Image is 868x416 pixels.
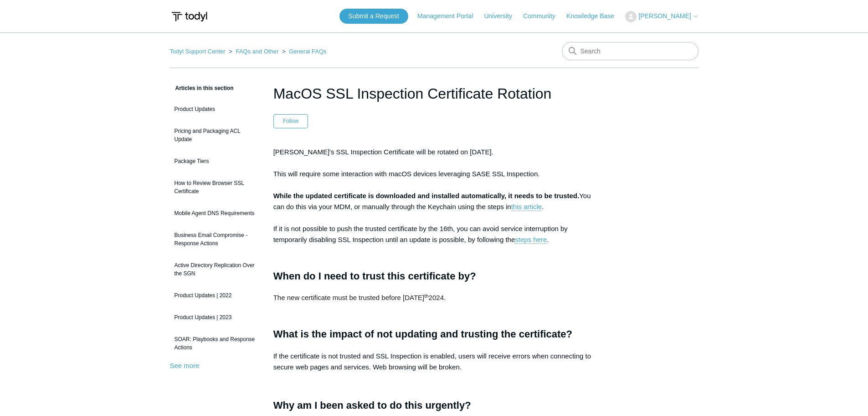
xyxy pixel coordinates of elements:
[273,294,446,301] span: The new certificate must be trusted before [DATE] 2024.
[273,328,572,340] strong: What is the impact of not updating and trusting the certificate?
[562,42,699,60] input: Search
[638,12,691,20] span: [PERSON_NAME]
[227,48,280,55] li: FAQs and Other
[511,203,542,211] a: this article
[170,257,260,282] a: Active Directory Replication Over the SGN
[339,9,408,24] a: Submit a Request
[170,85,234,91] span: Articles in this section
[170,122,260,148] a: Pricing and Packaging ACL Update
[170,48,226,55] a: Todyl Support Center
[170,48,227,55] li: Todyl Support Center
[280,48,327,55] li: General FAQs
[170,100,260,118] a: Product Updates
[170,362,200,369] a: See more
[417,11,482,21] a: Management Portal
[515,236,547,244] a: steps here
[289,48,326,55] a: General FAQs
[170,226,260,252] a: Business Email Compromise - Response Actions
[273,83,595,105] h1: MacOS SSL Inspection Certificate Rotation
[236,48,278,55] a: FAQs and Other
[170,287,260,304] a: Product Updates | 2022
[170,331,260,356] a: SOAR: Playbooks and Response Actions
[170,174,260,200] a: How to Review Browser SSL Certificate
[424,293,428,299] sup: th
[170,205,260,222] a: Mobile Agent DNS Requirements
[170,309,260,326] a: Product Updates | 2023
[273,147,595,245] p: [PERSON_NAME]'s SSL Inspection Certificate will be rotated on [DATE]. This will require some inte...
[566,11,623,21] a: Knowledge Base
[273,192,580,200] strong: While the updated certificate is downloaded and installed automatically, it needs to be trusted.
[170,8,209,25] img: Todyl Support Center Help Center home page
[273,400,471,411] strong: Why am I been asked to do this urgently?
[625,11,698,22] button: [PERSON_NAME]
[273,114,308,128] button: Follow Article
[170,153,260,170] a: Package Tiers
[273,352,591,371] span: If the certificate is not trusted and SSL Inspection is enabled, users will receive errors when c...
[273,270,476,282] strong: When do I need to trust this certificate by?
[484,11,521,21] a: University
[523,11,565,21] a: Community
